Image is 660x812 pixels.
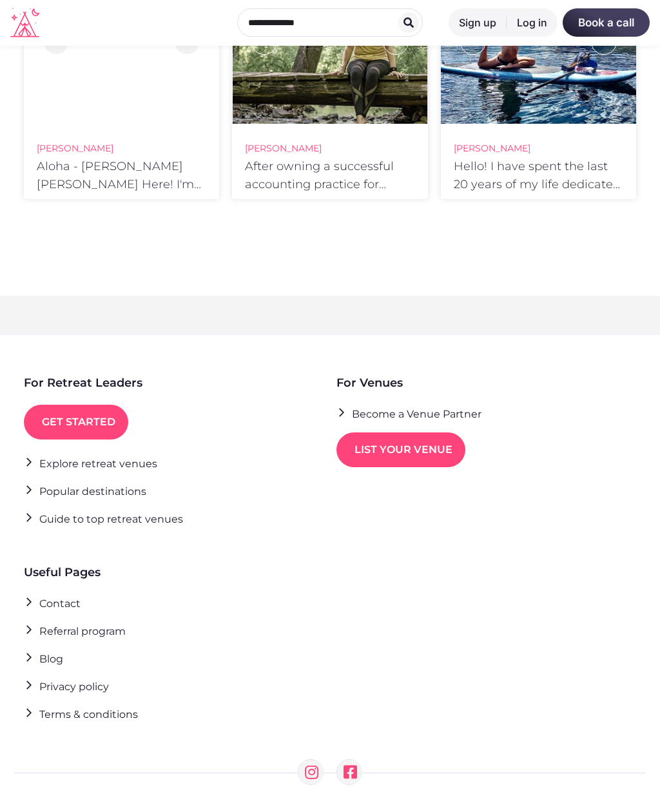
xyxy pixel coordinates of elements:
[24,564,101,582] h5: Useful Pages
[336,405,481,423] a: Become a Venue Partner
[24,455,157,472] a: Explore retreat venues
[24,706,138,723] a: Terms & conditions
[24,510,183,528] a: Guide to top retreat venues
[336,433,465,468] a: List your venue
[24,678,109,695] a: Privacy policy
[24,650,63,668] a: Blog
[449,9,507,37] a: Sign up
[37,140,206,158] h4: [PERSON_NAME]
[37,158,206,194] h6: Aloha - [PERSON_NAME] [PERSON_NAME] Here! I'm an [PERSON_NAME], Empath who is guided by the Moon ...
[454,158,623,194] h6: Hello! I have spent the last 20 years of my life dedicated to fitness, health, yoga and personal ...
[24,483,146,500] a: Popular destinations
[563,9,650,37] a: Book a call
[24,595,81,612] a: Contact
[507,9,558,37] a: Log in
[245,140,414,158] h4: [PERSON_NAME]
[24,374,142,392] h5: For Retreat Leaders
[24,405,128,440] a: Get started
[24,623,126,640] a: Referral program
[454,140,623,158] h4: [PERSON_NAME]
[336,374,403,392] h5: For Venues
[245,158,414,194] h6: After owning a successful accounting practice for years, she noticed what a toll the office lifes...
